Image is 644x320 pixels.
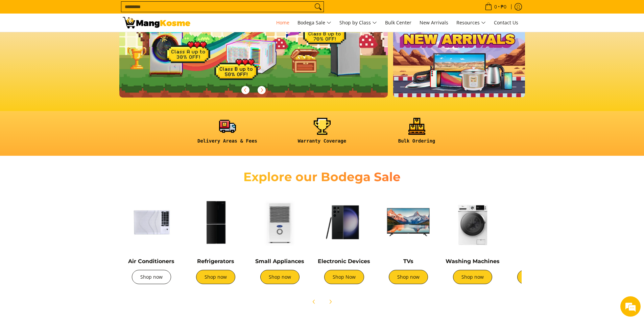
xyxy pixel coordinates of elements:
a: Resources [453,14,489,32]
a: Shop now [196,270,235,284]
a: New Arrivals [416,14,452,32]
span: 0 [493,4,498,9]
span: Bulk Center [385,19,411,26]
a: Bodega Sale [294,14,335,32]
span: We're online! [39,85,93,154]
a: Shop now [260,270,300,284]
span: Home [276,19,289,26]
a: Shop now [517,270,556,284]
button: Previous [238,83,253,98]
span: Contact Us [494,19,518,26]
button: Next [254,83,269,98]
textarea: Type your message and hit 'Enter' [3,185,129,209]
img: Cookers [508,193,566,251]
img: TVs [380,193,437,251]
a: Electronic Devices [318,258,370,264]
span: ₱0 [500,4,507,9]
span: • [483,3,508,10]
a: Washing Machines [446,258,500,264]
button: Next [323,294,338,309]
img: Refrigerators [187,193,244,251]
nav: Main Menu [197,14,522,32]
a: Shop now [453,270,492,284]
span: Shop by Class [339,19,377,27]
span: New Arrivals [420,19,448,26]
div: Chat with us now [35,38,114,47]
button: Previous [307,294,321,309]
button: Search [313,2,324,12]
img: Mang Kosme: Your Home Appliances Warehouse Sale Partner! [123,17,190,28]
a: Shop by Class [336,14,380,32]
a: Refrigerators [197,258,234,264]
a: Shop Now [324,270,364,284]
a: Home [273,14,293,32]
a: <h6><strong>Bulk Ordering</strong></h6> [373,118,461,149]
span: Bodega Sale [297,19,331,27]
img: Small Appliances [251,193,309,251]
h2: Explore our Bodega Sale [224,169,420,185]
span: Resources [456,19,486,27]
a: Contact Us [491,14,522,32]
img: Washing Machines [444,193,501,251]
a: Shop now [132,270,171,284]
a: <h6><strong>Delivery Areas & Fees</strong></h6> [184,118,271,149]
img: Electronic Devices [315,193,373,251]
div: Minimize live chat window [111,3,127,20]
img: Air Conditioners [123,193,180,251]
a: <h6><strong>Warranty Coverage</strong></h6> [278,118,366,149]
a: Shop now [389,270,428,284]
a: Bulk Center [382,14,415,32]
a: Air Conditioners [128,258,174,264]
a: Small Appliances [255,258,304,264]
a: TVs [403,258,413,264]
